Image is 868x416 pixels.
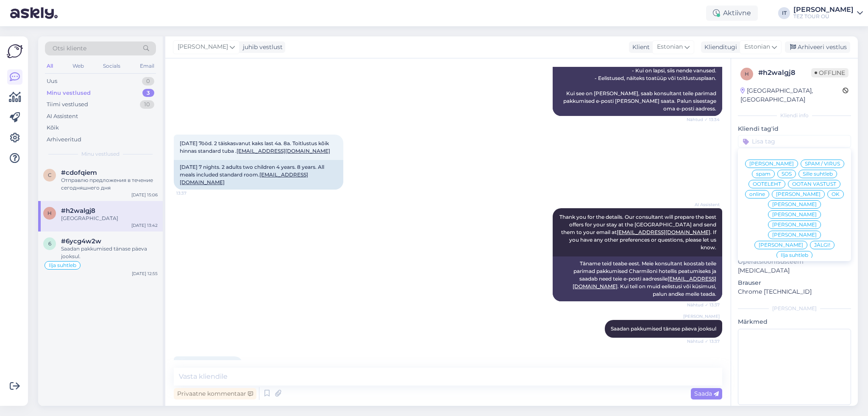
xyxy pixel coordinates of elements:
a: [EMAIL_ADDRESS][DOMAIN_NAME] [236,148,330,154]
img: Askly Logo [7,43,23,59]
div: Minu vestlused [47,89,91,97]
div: Privaatne kommentaar [174,388,256,399]
span: c [48,172,52,178]
div: # h2walgj8 [758,68,811,78]
div: [PERSON_NAME] [793,6,854,13]
span: [PERSON_NAME] [772,212,817,217]
span: Estonian [657,42,683,52]
span: online [749,192,765,197]
span: [PERSON_NAME] [772,232,817,237]
span: SOS [782,171,792,176]
div: [PERSON_NAME] [738,305,851,312]
div: juhib vestlust [239,43,283,52]
div: All [45,61,55,72]
span: Nähtud ✓ 13:37 [687,302,720,308]
span: Otsi kliente [53,44,86,53]
div: Web [71,61,86,72]
span: AI Assistent [688,201,720,208]
span: spam [756,171,771,176]
span: Offline [811,68,849,77]
span: Saada [694,390,719,397]
div: Kliendi info [738,112,851,119]
div: Email [138,61,156,72]
span: [PERSON_NAME] [683,313,720,320]
div: Vajan lisateavet, et teha teile [GEOGRAPHIC_DATA] hotelli kohta personaalne pakkumine. Kas saaksi... [553,18,722,116]
span: OK [832,192,840,197]
div: 10 [140,100,154,109]
span: [PERSON_NAME] [749,161,794,166]
div: [GEOGRAPHIC_DATA], [GEOGRAPHIC_DATA] [740,86,843,104]
div: [DATE] 13:42 [131,222,158,229]
span: Nähtud ✓ 13:37 [687,338,720,344]
span: SPAM / VIRUS [805,161,840,166]
div: Aktiivne [706,6,758,21]
span: JÄLGI! [814,242,830,248]
span: [PERSON_NAME] [759,242,803,248]
span: Thank you for the details. Our consultant will prepare the best offers for your stay at the [GEOG... [559,214,718,251]
input: Lisa tag [738,135,851,148]
div: [DATE] 15:06 [131,192,158,198]
span: h [745,71,749,77]
span: Nähtud ✓ 13:34 [687,116,720,123]
div: 3 [142,89,154,97]
p: [MEDICAL_DATA] [738,266,851,275]
span: h [47,210,52,216]
span: #cdofqiem [61,169,97,176]
div: Отправлю предложения в течение сегодняшнего дня [61,176,158,192]
span: OOTAN VASTUST [792,182,836,187]
div: Kõik [47,124,59,132]
div: Arhiveeri vestlus [785,41,850,53]
span: #6ycg4w2w [61,237,101,245]
a: [PERSON_NAME]TEZ TOUR OÜ [793,6,863,20]
span: 6 [48,240,51,247]
span: #h2walgj8 [61,207,95,215]
p: Operatsioonisüsteem [738,257,851,266]
span: [DATE] 7ööd. 2 täiskasvanut kaks last 4a. 8a. Toitlustus kõik hinnas standard tuba . [180,140,330,154]
div: Arhiveeritud [47,135,81,144]
div: TEZ TOUR OÜ [793,13,854,20]
div: Klient [629,43,650,52]
p: Kliendi tag'id [738,124,851,133]
div: Klienditugi [701,43,737,52]
span: Ilja suhtleb [49,263,76,268]
div: [DATE] 7 nights. 2 adults two children 4 years. 8 years. All meals included standard room. [174,160,343,190]
a: [EMAIL_ADDRESS][DOMAIN_NAME] [617,229,710,235]
div: Uus [47,77,57,85]
span: Sille suhtleb [803,171,833,176]
div: Tiimi vestlused [47,100,88,109]
div: [GEOGRAPHIC_DATA] [61,215,158,222]
span: 13:37 [176,190,208,196]
span: [PERSON_NAME] [772,222,817,227]
span: Estonian [744,42,770,52]
span: [PERSON_NAME] [776,192,821,197]
p: Chrome [TECHNICAL_ID] [738,287,851,296]
div: AI Assistent [47,112,78,121]
div: Saadan pakkumised tänase päeva jooksul. [61,245,158,260]
div: Socials [101,61,122,72]
div: IT [778,7,790,19]
span: [PERSON_NAME] [178,42,228,52]
span: Minu vestlused [81,150,120,158]
span: [PERSON_NAME] [772,202,817,207]
div: Täname teid teabe eest. Meie konsultant koostab teile parimad pakkumised Charmiloni hotellis peat... [553,256,722,301]
p: Märkmed [738,317,851,326]
p: Brauser [738,278,851,287]
span: Ilja suhtleb [781,253,808,258]
div: [DATE] 12:55 [132,270,158,277]
span: Saadan pakkumised tänase päeva jooksul [611,325,716,332]
div: 0 [142,77,154,85]
span: OOTELEHT [753,182,781,187]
